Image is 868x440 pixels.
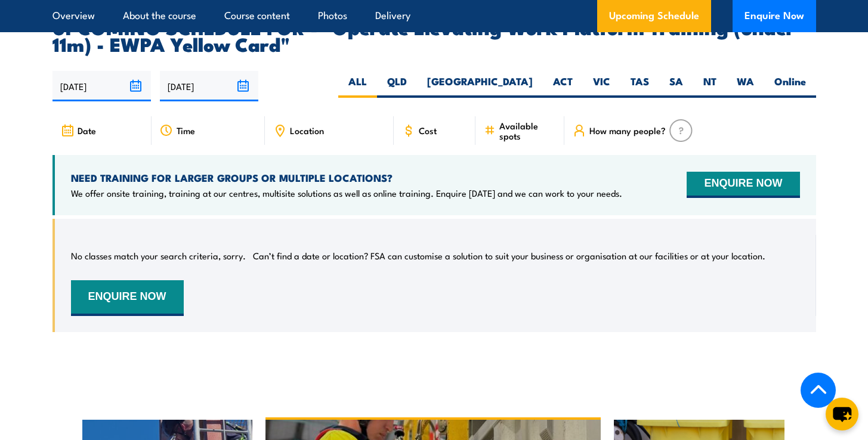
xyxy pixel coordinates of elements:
[727,75,764,98] label: WA
[419,125,437,135] span: Cost
[620,75,659,98] label: TAS
[71,171,622,184] h4: NEED TRAINING FOR LARGER GROUPS OR MULTIPLE LOCATIONS?
[377,75,417,98] label: QLD
[71,187,622,199] p: We offer onsite training, training at our centres, multisite solutions as well as online training...
[71,280,184,316] button: ENQUIRE NOW
[338,75,377,98] label: ALL
[417,75,543,98] label: [GEOGRAPHIC_DATA]
[826,398,858,430] button: chat-button
[290,125,324,135] span: Location
[583,75,620,98] label: VIC
[177,125,195,135] span: Time
[499,120,556,141] span: Available spots
[78,125,96,135] span: Date
[160,71,258,101] input: To date
[52,71,151,101] input: From date
[659,75,693,98] label: SA
[764,75,816,98] label: Online
[71,250,246,262] p: No classes match your search criteria, sorry.
[543,75,583,98] label: ACT
[589,125,666,135] span: How many people?
[253,250,765,262] p: Can’t find a date or location? FSA can customise a solution to suit your business or organisation...
[687,172,799,198] button: ENQUIRE NOW
[52,18,816,52] h2: UPCOMING SCHEDULE FOR - "Operate Elevating Work Platform Training (under 11m) - EWPA Yellow Card"
[693,75,727,98] label: NT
